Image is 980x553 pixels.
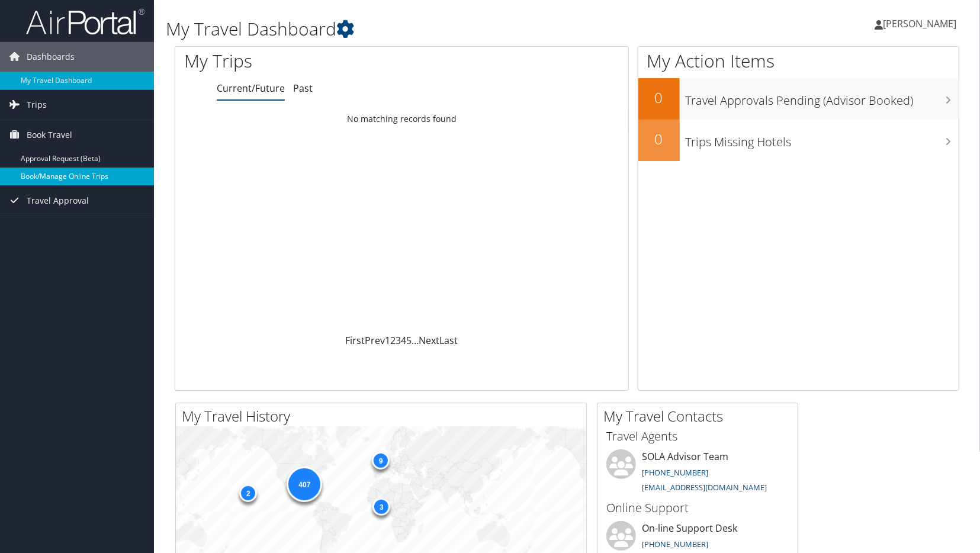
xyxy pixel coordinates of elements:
[27,90,47,120] span: Trips
[638,120,959,161] a: 0Trips Missing Hotels
[638,88,680,108] h2: 0
[642,539,708,549] a: [PHONE_NUMBER]
[883,17,956,30] span: [PERSON_NAME]
[638,129,680,149] h2: 0
[27,186,89,216] span: Travel Approval
[412,334,419,347] span: …
[293,82,313,95] a: Past
[239,484,257,502] div: 2
[642,467,708,478] a: [PHONE_NUMBER]
[606,500,789,516] h3: Online Support
[27,42,75,72] span: Dashboards
[606,428,789,445] h3: Travel Agents
[419,334,439,347] a: Next
[390,334,396,347] a: 2
[217,82,285,95] a: Current/Future
[287,467,322,502] div: 407
[182,406,586,426] h2: My Travel History
[439,334,458,347] a: Last
[372,498,390,516] div: 3
[166,17,701,41] h1: My Travel Dashboard
[603,406,798,426] h2: My Travel Contacts
[396,334,401,347] a: 3
[401,334,406,347] a: 4
[27,120,72,150] span: Book Travel
[372,452,390,470] div: 9
[26,8,144,36] img: airportal-logo.png
[600,449,795,498] li: SOLA Advisor Team
[686,128,959,150] h3: Trips Missing Hotels
[184,49,430,73] h1: My Trips
[175,108,628,130] td: No matching records found
[385,334,390,347] a: 1
[686,86,959,109] h3: Travel Approvals Pending (Advisor Booked)
[638,49,959,73] h1: My Action Items
[875,6,968,41] a: [PERSON_NAME]
[638,78,959,120] a: 0Travel Approvals Pending (Advisor Booked)
[365,334,385,347] a: Prev
[406,334,412,347] a: 5
[345,334,365,347] a: First
[642,482,767,493] a: [EMAIL_ADDRESS][DOMAIN_NAME]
